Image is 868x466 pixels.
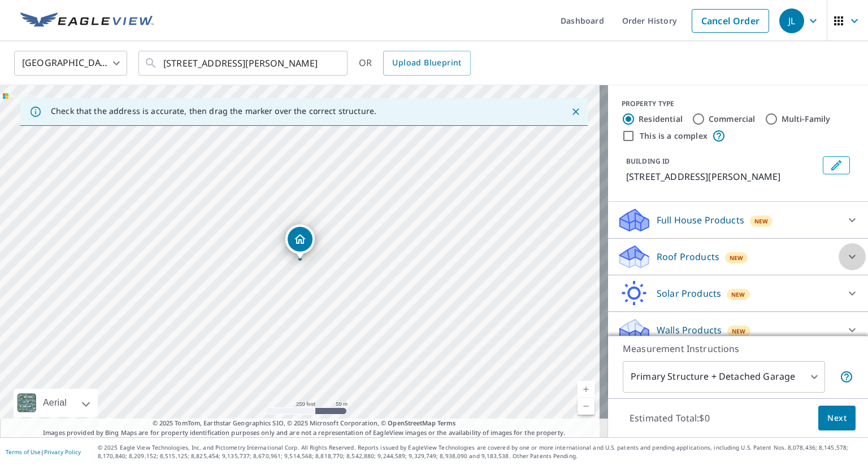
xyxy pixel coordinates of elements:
[626,156,670,166] p: BUILDING ID
[639,113,683,125] label: Residential
[692,9,769,33] a: Cancel Order
[818,406,856,431] button: Next
[657,250,719,263] p: Roof Products
[730,253,744,262] span: New
[657,323,722,337] p: Walls Products
[359,51,471,76] div: OR
[578,381,594,398] a: Current Level 17, Zoom In
[657,213,744,227] p: Full House Products
[437,419,456,427] a: Terms
[383,51,470,76] a: Upload Blueprint
[285,225,315,260] div: Dropped pin, building 1, Residential property, 601 Sterling Dr Cheyenne, WY 82009
[623,361,825,393] div: Primary Structure + Detached Garage
[6,449,81,455] p: |
[568,104,583,119] button: Close
[622,99,854,109] div: PROPERTY TYPE
[827,411,847,425] span: Next
[14,389,98,417] div: Aerial
[388,419,435,427] a: OpenStreetMap
[782,113,831,125] label: Multi-Family
[6,448,41,456] a: Terms of Use
[14,47,127,79] div: [GEOGRAPHIC_DATA]
[657,287,721,300] p: Solar Products
[392,56,461,70] span: Upload Blueprint
[617,206,859,234] div: Full House ProductsNew
[617,243,859,270] div: Roof ProductsNew
[617,316,859,344] div: Walls ProductsNew
[754,217,769,226] span: New
[779,8,804,33] div: JL
[40,389,70,417] div: Aerial
[153,419,456,428] span: © 2025 TomTom, Earthstar Geographics SIO, © 2025 Microsoft Corporation, ©
[640,130,708,142] label: This is a complex
[626,170,818,183] p: [STREET_ADDRESS][PERSON_NAME]
[578,398,594,415] a: Current Level 17, Zoom Out
[623,342,853,355] p: Measurement Instructions
[163,47,324,79] input: Search by address or latitude-longitude
[620,406,719,430] p: Estimated Total: $0
[617,280,859,307] div: Solar ProductsNew
[98,443,862,460] p: © 2025 Eagle View Technologies, Inc. and Pictometry International Corp. All Rights Reserved. Repo...
[732,327,746,336] span: New
[823,156,850,174] button: Edit building 1
[44,448,81,456] a: Privacy Policy
[20,12,154,29] img: EV Logo
[731,290,745,299] span: New
[709,113,756,125] label: Commercial
[840,370,853,384] span: Your report will include the primary structure and a detached garage if one exists.
[51,106,376,116] p: Check that the address is accurate, then drag the marker over the correct structure.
